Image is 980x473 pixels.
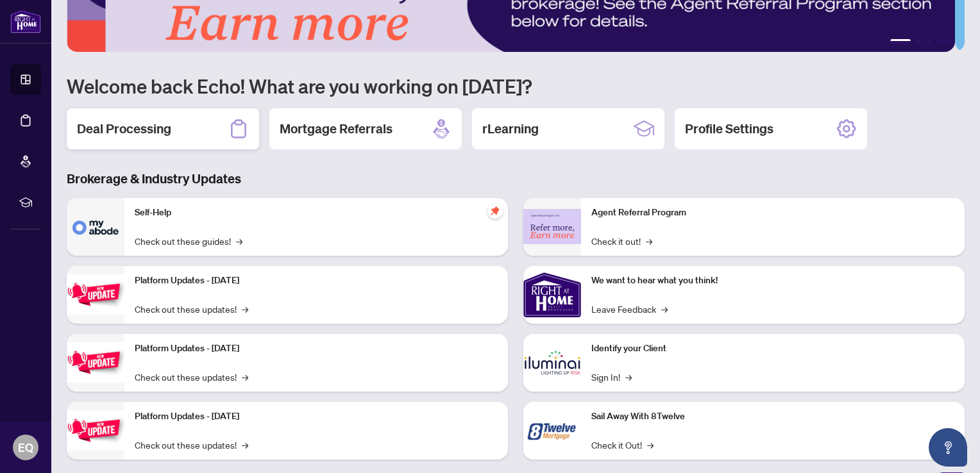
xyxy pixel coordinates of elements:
[646,234,652,248] span: →
[591,206,954,220] p: Agent Referral Program
[242,302,248,316] span: →
[936,39,942,44] button: 4
[591,370,632,384] a: Sign In!→
[135,410,498,424] p: Platform Updates - [DATE]
[661,302,668,316] span: →
[487,203,503,219] span: pushpin
[591,342,954,356] p: Identify your Client
[135,370,248,384] a: Check out these updates!→
[926,39,931,44] button: 3
[523,334,581,392] img: Identify your Client
[523,402,581,460] img: Sail Away With 8Twelve
[18,438,33,456] span: EQ
[625,370,632,384] span: →
[242,370,248,384] span: →
[67,170,965,188] h3: Brokerage & Industry Updates
[135,234,242,248] a: Check out these guides!→
[135,438,248,452] a: Check out these updates!→
[591,234,652,248] a: Check it out!→
[591,302,668,316] a: Leave Feedback→
[67,198,124,256] img: Self-Help
[647,438,654,452] span: →
[482,120,539,138] h2: rLearning
[67,74,965,98] h1: Welcome back Echo! What are you working on [DATE]?
[591,410,954,424] p: Sail Away With 8Twelve
[591,438,654,452] a: Check it Out!→
[685,120,773,138] h2: Profile Settings
[77,120,171,138] h2: Deal Processing
[242,438,248,452] span: →
[135,342,498,356] p: Platform Updates - [DATE]
[67,410,124,451] img: Platform Updates - June 23, 2025
[10,10,41,33] img: logo
[135,274,498,288] p: Platform Updates - [DATE]
[135,206,498,220] p: Self-Help
[947,39,952,44] button: 5
[236,234,242,248] span: →
[916,39,921,44] button: 2
[890,39,911,44] button: 1
[67,274,124,315] img: Platform Updates - July 21, 2025
[591,274,954,288] p: We want to hear what you think!
[280,120,393,138] h2: Mortgage Referrals
[67,342,124,383] img: Platform Updates - July 8, 2025
[523,266,581,324] img: We want to hear what you think!
[523,209,581,244] img: Agent Referral Program
[929,428,967,467] button: Open asap
[135,302,248,316] a: Check out these updates!→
